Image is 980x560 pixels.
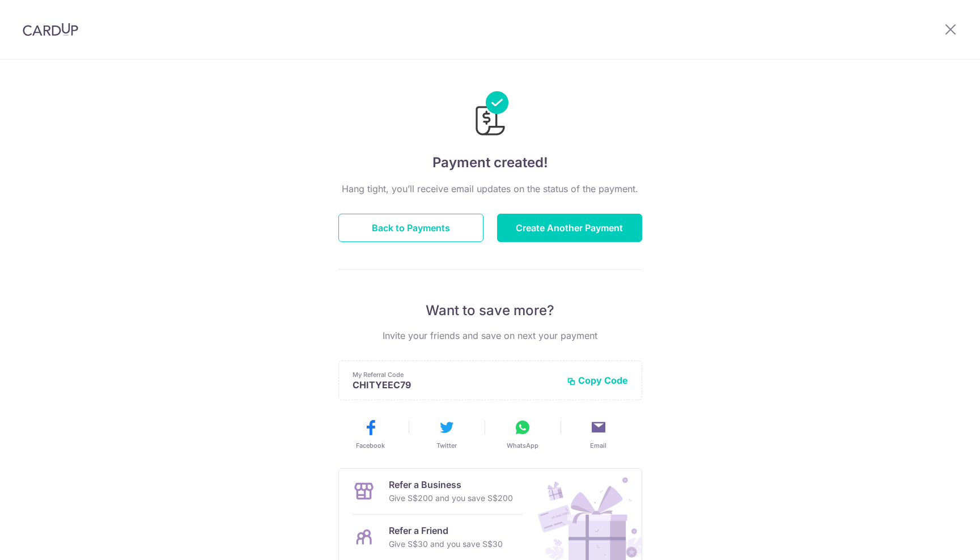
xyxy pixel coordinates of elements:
[489,418,556,450] button: WhatsApp
[527,469,642,560] img: Refer
[507,441,538,450] span: WhatsApp
[389,491,513,505] p: Give S$200 and you save S$200
[338,302,642,320] p: Want to save more?
[389,478,513,491] p: Refer a Business
[338,152,642,173] h4: Payment created!
[590,441,606,450] span: Email
[413,418,480,450] button: Twitter
[497,214,642,242] button: Create Another Payment
[353,370,558,379] p: My Referral Code
[338,214,483,242] button: Back to Payments
[338,182,642,196] p: Hang tight, you’ll receive email updates on the status of the payment.
[337,418,404,450] button: Facebook
[353,379,558,391] p: CHITYEEC79
[436,441,457,450] span: Twitter
[565,418,632,450] button: Email
[338,329,642,342] p: Invite your friends and save on next your payment
[389,524,503,537] p: Refer a Friend
[567,375,628,386] button: Copy Code
[472,91,508,139] img: Payments
[23,23,78,36] img: CardUp
[356,441,385,450] span: Facebook
[389,537,503,551] p: Give S$30 and you save S$30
